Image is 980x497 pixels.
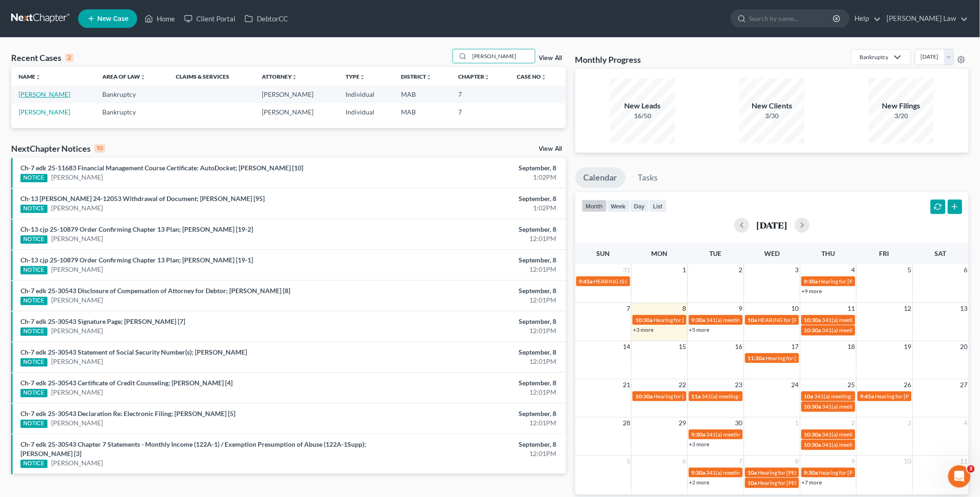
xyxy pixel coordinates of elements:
a: [PERSON_NAME] [51,296,103,305]
span: HEARING IS CONTINUED for [PERSON_NAME] [594,278,712,285]
div: NextChapter Notices [11,143,105,154]
a: [PERSON_NAME] [19,90,70,98]
i: unfold_more [292,74,297,80]
span: 10:30a [635,316,653,323]
span: 6 [682,456,687,467]
div: September, 8 [384,194,557,203]
a: DebtorCC [240,10,293,27]
div: New Clients [740,101,805,111]
a: Tasks [630,168,667,188]
a: Attorneyunfold_more [262,73,297,80]
a: +9 more [802,288,822,295]
a: Ch-13 [PERSON_NAME] 24-12053 Withdrawal of Document; [PERSON_NAME] [95] [20,195,265,202]
a: [PERSON_NAME] [51,458,103,468]
a: [PERSON_NAME] [51,418,103,428]
span: 341(a) meeting for [PERSON_NAME] [707,469,796,476]
span: 341(a) meeting for [PERSON_NAME] [814,393,904,400]
div: September, 8 [384,348,557,357]
span: 341(a) meeting for [PERSON_NAME] [822,441,912,448]
span: 10 [903,456,913,467]
div: 12:01PM [384,449,557,458]
div: NOTICE [20,420,47,428]
span: 341(a) meeting for [PERSON_NAME] [702,393,792,400]
a: +5 more [689,326,710,333]
div: 3/30 [740,111,805,121]
span: 341(a) meeting for [PERSON_NAME] [707,431,796,438]
span: 30 [734,417,744,429]
span: 5 [626,456,631,467]
span: 9:45a [860,393,874,400]
th: Claims & Services [168,67,254,86]
span: 9:30a [692,431,706,438]
a: +2 more [689,479,710,486]
h2: [DATE] [757,220,787,230]
i: unfold_more [35,74,41,80]
a: +3 more [689,441,710,448]
td: Individual [339,86,394,103]
span: 5 [907,264,913,275]
span: 10:30a [804,431,821,438]
div: NOTICE [20,328,47,336]
a: Ch-7 edk 25-30543 Statement of Social Security Number(s); [PERSON_NAME] [20,348,247,356]
span: Hearing for [PERSON_NAME] [758,479,831,486]
div: NOTICE [20,460,47,468]
td: MAB [393,103,451,121]
a: Chapterunfold_more [459,73,490,80]
a: Ch-7 edk 25-30543 Signature Page; [PERSON_NAME] [7] [20,317,185,325]
div: 1:02PM [384,173,557,182]
span: 9:30a [804,469,818,476]
span: 11a [692,393,701,400]
div: 16/50 [610,111,675,121]
span: 11 [960,456,969,467]
span: 1 [682,264,687,275]
span: Hearing for [PERSON_NAME] [766,355,839,362]
span: 8 [682,303,687,314]
span: 9 [738,303,744,314]
span: New Case [97,15,128,22]
span: 17 [791,341,800,352]
span: 9 [851,456,856,467]
span: 10a [804,393,813,400]
span: 10 [791,303,800,314]
button: day [630,200,649,212]
a: Ch-7 edk 25-30543 Disclosure of Compensation of Attorney for Debtor; [PERSON_NAME] [8] [20,287,290,295]
a: [PERSON_NAME] [19,108,70,116]
span: 11:30a [748,355,765,362]
td: MAB [393,86,451,103]
a: View All [539,55,562,61]
span: Hearing for [PERSON_NAME] [875,393,948,400]
span: Sat [935,249,947,257]
div: Bankruptcy [860,53,888,61]
span: 6 [963,264,969,275]
td: 7 [451,103,510,121]
a: [PERSON_NAME] [51,388,103,397]
a: +3 more [633,326,653,333]
i: unfold_more [485,74,490,80]
div: 12:01PM [384,326,557,336]
span: Sun [597,249,610,257]
span: 24 [791,379,800,390]
div: September, 8 [384,225,557,234]
div: September, 8 [384,163,557,173]
input: Search by name... [470,49,535,63]
div: New Leads [610,101,675,111]
a: [PERSON_NAME] [51,234,103,243]
span: 18 [847,341,856,352]
i: unfold_more [140,74,146,80]
span: 10:30a [804,327,821,334]
span: 3 [907,417,913,429]
a: Ch-7 edk 25-30543 Declaration Re: Electronic Filing; [PERSON_NAME] [5] [20,410,235,417]
span: 9:30a [804,278,818,285]
a: Home [140,10,180,27]
div: September, 8 [384,317,557,326]
span: Hearing for [PERSON_NAME] [653,393,726,400]
button: list [649,200,667,212]
a: [PERSON_NAME] [51,173,103,182]
span: 10:30a [635,393,653,400]
span: 341(a) meeting for [PERSON_NAME] [822,431,912,438]
div: NOTICE [20,205,47,213]
td: Individual [339,103,394,121]
a: Districtunfold_more [401,73,432,80]
td: [PERSON_NAME] [254,103,338,121]
span: 2 [738,264,744,275]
